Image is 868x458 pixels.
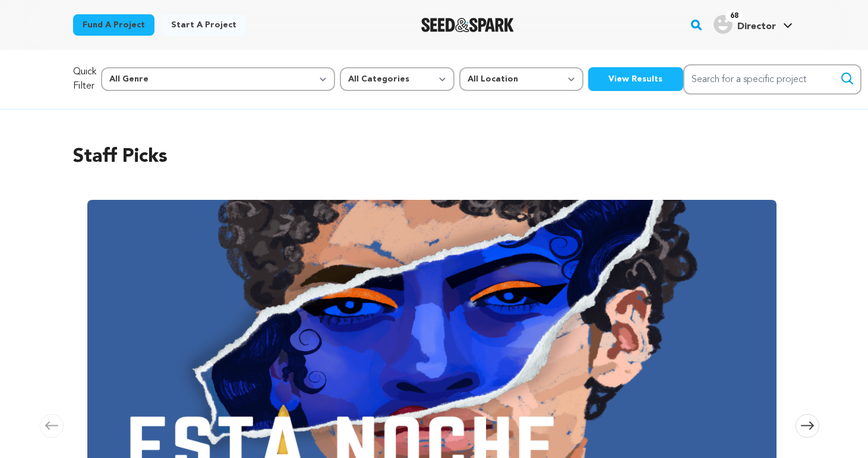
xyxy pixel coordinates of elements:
[421,18,515,32] a: Seed&Spark Homepage
[725,10,743,22] span: 68
[737,22,776,32] span: Director
[714,15,733,34] img: user.png
[711,12,795,37] span: Director's Profile
[162,14,246,36] a: Start a project
[588,67,683,91] button: View Results
[73,14,154,36] a: Fund a project
[421,18,515,32] img: Seed&Spark Logo Dark Mode
[683,64,861,95] input: Search for a specific project
[73,65,96,93] p: Quick Filter
[714,15,776,34] div: Director's Profile
[711,12,795,34] a: Director's Profile
[73,143,796,171] h2: Staff Picks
